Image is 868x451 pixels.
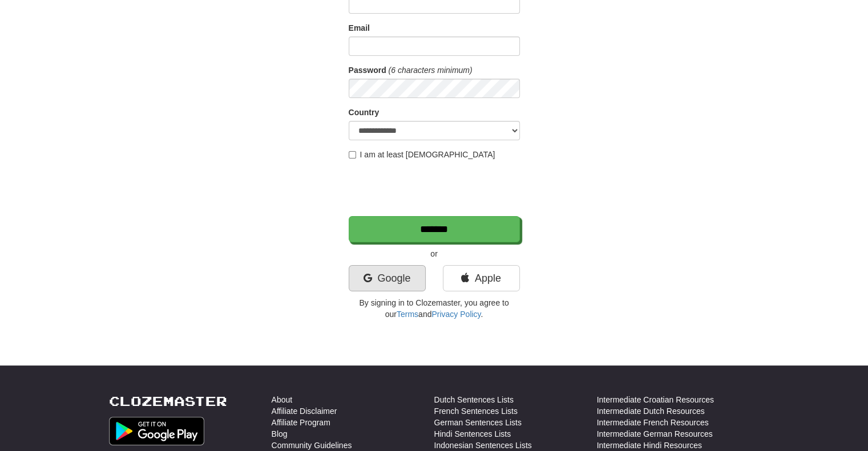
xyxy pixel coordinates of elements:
[109,394,227,408] a: Clozemaster
[597,394,714,405] a: Intermediate Croatian Resources
[272,394,293,405] a: About
[434,440,532,451] a: Indonesian Sentences Lists
[434,405,518,417] a: French Sentences Lists
[389,66,473,75] em: (6 characters minimum)
[272,405,337,417] a: Affiliate Disclaimer
[434,417,522,428] a: German Sentences Lists
[431,310,481,319] a: Privacy Policy
[349,297,520,320] p: By signing in to Clozemaster, you agree to our and .
[272,428,288,440] a: Blog
[349,107,380,118] label: Country
[109,417,205,445] img: Get it on Google Play
[272,417,330,428] a: Affiliate Program
[597,405,705,417] a: Intermediate Dutch Resources
[272,440,352,451] a: Community Guidelines
[397,310,418,319] a: Terms
[349,149,495,160] label: I am at least [DEMOGRAPHIC_DATA]
[349,166,522,210] iframe: reCAPTCHA
[597,440,702,451] a: Intermediate Hindi Resources
[349,22,370,34] label: Email
[434,428,511,440] a: Hindi Sentences Lists
[597,428,713,440] a: Intermediate German Resources
[349,64,386,76] label: Password
[443,265,520,291] a: Apple
[434,394,514,405] a: Dutch Sentences Lists
[349,265,426,291] a: Google
[349,248,520,259] p: or
[597,417,709,428] a: Intermediate French Resources
[349,151,356,159] input: I am at least [DEMOGRAPHIC_DATA]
